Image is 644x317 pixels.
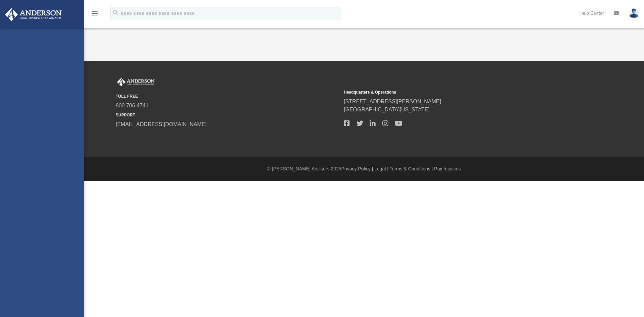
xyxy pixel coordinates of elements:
img: Anderson Advisors Platinum Portal [3,8,64,21]
a: Privacy Policy | [341,166,373,171]
i: menu [91,9,99,17]
i: search [112,9,119,16]
small: TOLL FREE [116,93,339,99]
div: © [PERSON_NAME] Advisors 2025 [84,165,644,172]
a: [GEOGRAPHIC_DATA][US_STATE] [344,107,430,112]
a: menu [91,13,99,17]
a: [STREET_ADDRESS][PERSON_NAME] [344,99,441,104]
small: Headquarters & Operations [344,89,567,95]
img: User Pic [629,8,639,18]
a: Terms & Conditions | [390,166,433,171]
img: Anderson Advisors Platinum Portal [116,78,156,87]
a: Pay Invoices [434,166,461,171]
a: 800.706.4741 [116,103,149,108]
a: [EMAIL_ADDRESS][DOMAIN_NAME] [116,121,207,127]
small: SUPPORT [116,112,339,118]
a: Legal | [374,166,388,171]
